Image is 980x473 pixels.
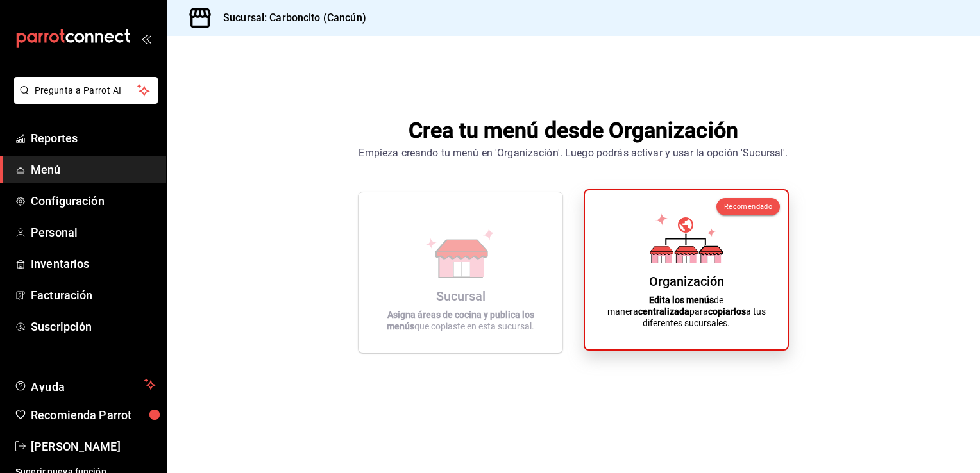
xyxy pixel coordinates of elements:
font: Suscripción [31,320,92,333]
font: [PERSON_NAME] [31,440,121,453]
strong: centralizada [638,306,689,317]
span: Ayuda [31,377,139,392]
h3: Sucursal: Carboncito (Cancún) [213,10,366,26]
p: que copiaste en esta sucursal. [374,309,547,332]
strong: copiarlos [708,306,746,317]
font: Facturación [31,288,92,302]
font: Inventarios [31,257,89,270]
a: Pregunta a Parrot AI [9,93,158,106]
div: Empieza creando tu menú en 'Organización'. Luego podrás activar y usar la opción 'Sucursal'. [359,145,788,161]
font: Menú [31,163,61,176]
h1: Crea tu menú desde Organización [359,115,788,145]
font: Recomienda Parrot [31,408,131,422]
font: Reportes [31,131,78,145]
strong: Edita los menús [649,295,714,305]
div: Organización [649,274,724,289]
span: Recomendado [724,203,772,211]
div: Sucursal [436,288,486,304]
font: Personal [31,226,78,239]
span: Pregunta a Parrot AI [35,84,138,97]
button: open_drawer_menu [141,33,151,44]
font: Configuración [31,194,105,208]
button: Pregunta a Parrot AI [14,77,158,104]
p: de manera para a tus diferentes sucursales. [600,294,772,329]
strong: Asigna áreas de cocina y publica los menús [387,310,534,331]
